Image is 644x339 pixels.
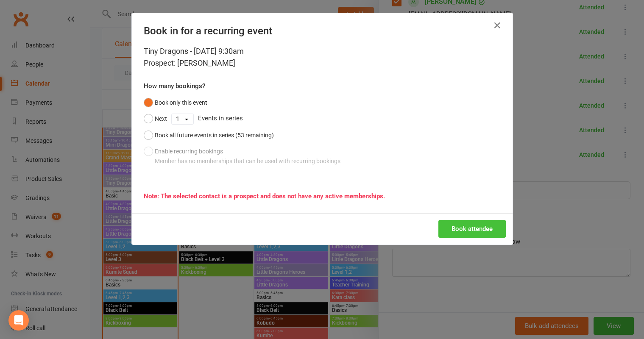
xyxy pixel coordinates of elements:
div: Open Intercom Messenger [8,310,29,331]
button: Book all future events in series (53 remaining) [144,127,274,143]
div: Tiny Dragons - [DATE] 9:30am Prospect: [PERSON_NAME] [144,45,501,69]
button: Close [491,19,504,32]
label: How many bookings? [144,81,205,91]
h4: Book in for a recurring event [144,25,501,37]
div: Note: The selected contact is a prospect and does not have any active memberships. [144,191,501,201]
div: Events in series [144,111,501,127]
button: Next [144,111,167,127]
div: Book all future events in series (53 remaining) [155,131,274,140]
button: Book attendee [438,220,506,238]
button: Book only this event [144,94,207,111]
